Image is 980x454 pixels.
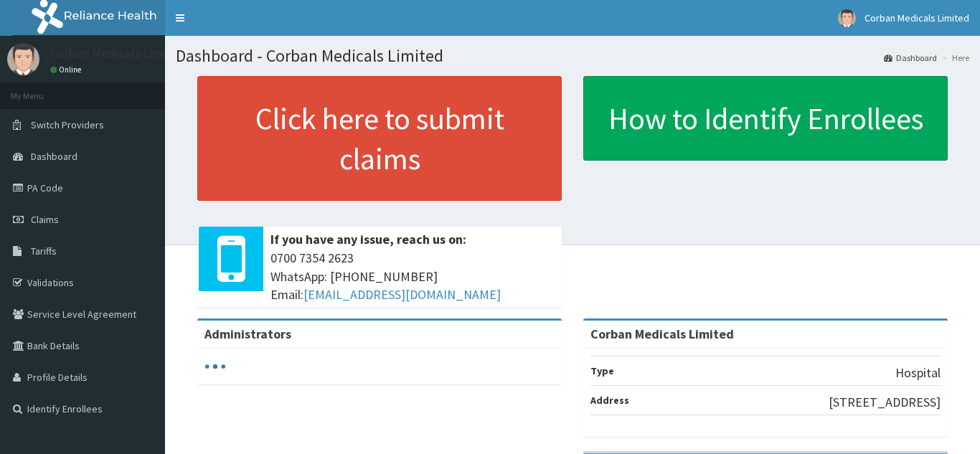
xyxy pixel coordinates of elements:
img: User Image [7,43,39,75]
span: Corban Medicals Limited [864,11,969,24]
span: Dashboard [31,150,77,163]
strong: Corban Medicals Limited [590,326,734,342]
img: User Image [838,9,856,27]
a: [EMAIL_ADDRESS][DOMAIN_NAME] [303,286,501,303]
b: Address [590,394,629,407]
a: Click here to submit claims [197,76,562,201]
svg: audio-loading [204,356,226,377]
span: Switch Providers [31,118,104,131]
span: Tariffs [31,245,57,257]
b: Type [590,364,614,377]
b: Administrators [204,326,291,342]
span: 0700 7354 2623 WhatsApp: [PHONE_NUMBER] Email: [270,249,555,304]
p: Corban Medicals Limited [50,47,186,60]
p: Hospital [895,364,941,382]
b: If you have any issue, reach us on: [270,231,466,247]
a: Dashboard [884,52,937,64]
a: How to Identify Enrollees [583,76,948,161]
p: [STREET_ADDRESS] [829,393,941,412]
h1: Dashboard - Corban Medicals Limited [176,47,969,65]
li: Here [938,52,969,64]
span: Claims [31,213,59,226]
a: Online [50,65,85,75]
